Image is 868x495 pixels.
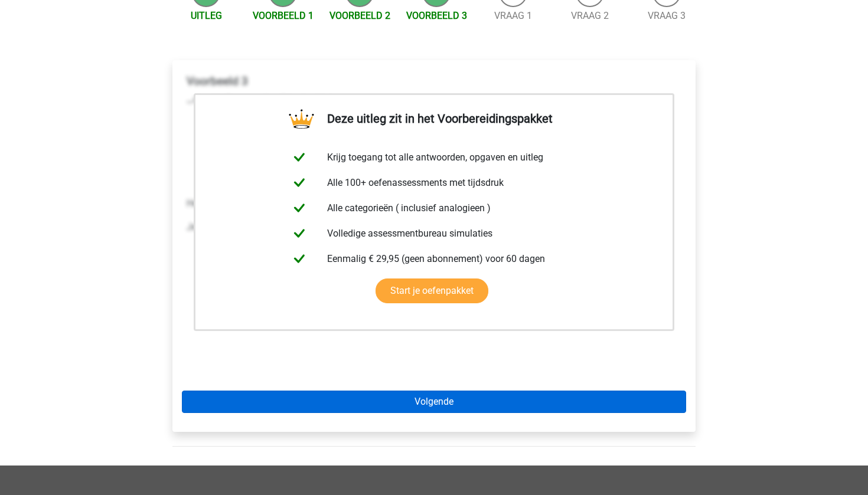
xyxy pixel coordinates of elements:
p: staat tot als staat tot … [187,93,681,107]
a: Volgende [182,391,686,413]
b: Voorbeeld 3 [187,74,248,88]
a: Voorbeeld 3 [406,10,467,21]
p: Het antwoord is in dit geval 2. “humeur is een ander woord voor stemming, echter is een ander woo... [187,196,681,211]
a: Start je oefenpakket [376,278,488,303]
a: Uitleg [191,10,222,21]
a: Voorbeeld 1 [253,10,314,21]
p: Je kunt nu zelf 3 opgaven doen, om te oefenen met [PERSON_NAME] en synoniemen. [187,220,681,234]
a: Vraag 3 [648,10,686,21]
b: … [187,94,193,105]
a: Vraag 2 [571,10,609,21]
a: Voorbeeld 2 [329,10,390,21]
a: Vraag 1 [494,10,532,21]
